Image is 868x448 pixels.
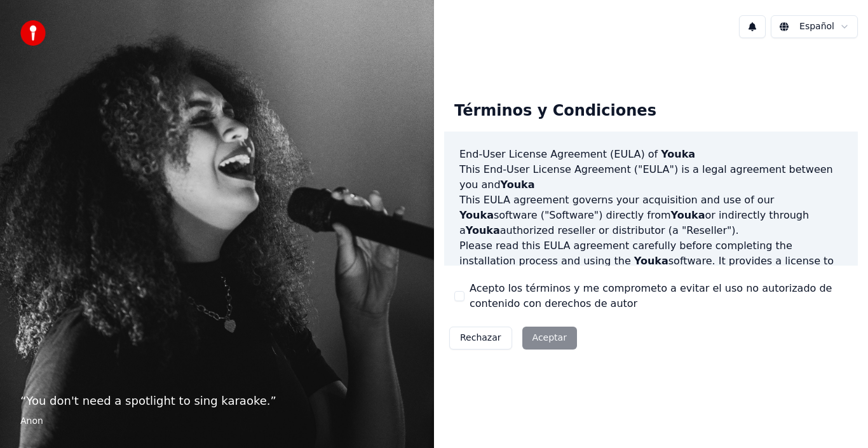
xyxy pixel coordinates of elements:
[444,91,667,132] div: Términos y Condiciones
[671,209,705,221] span: Youka
[20,20,46,46] img: youka
[466,224,500,236] span: Youka
[459,238,843,299] p: Please read this EULA agreement carefully before completing the installation process and using th...
[661,148,695,160] span: Youka
[459,162,843,193] p: This End-User License Agreement ("EULA") is a legal agreement between you and
[470,281,848,311] label: Acepto los términos y me comprometo a evitar el uso no autorizado de contenido con derechos de autor
[634,255,668,267] span: Youka
[20,415,414,428] footer: Anon
[459,209,494,221] span: Youka
[501,179,535,191] span: Youka
[459,147,843,162] h3: End-User License Agreement (EULA) of
[449,327,512,350] button: Rechazar
[20,392,414,410] p: “ You don't need a spotlight to sing karaoke. ”
[459,193,843,238] p: This EULA agreement governs your acquisition and use of our software ("Software") directly from o...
